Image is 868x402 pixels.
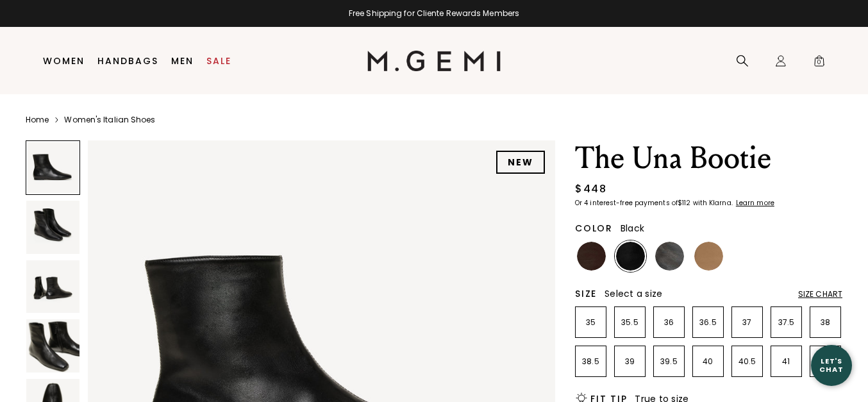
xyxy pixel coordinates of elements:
klarna-placement-style-amount: $112 [678,198,690,208]
p: 38 [810,317,840,328]
div: Size Chart [798,289,842,299]
p: 35 [576,317,606,328]
img: M.Gemi [367,51,501,71]
p: 36 [654,317,684,328]
img: Gunmetal [655,242,684,271]
span: 0 [813,57,826,70]
a: Women [43,56,85,66]
div: NEW [496,151,545,174]
img: The Una Bootie [26,260,79,314]
a: Handbags [97,56,158,66]
a: Sale [206,56,231,66]
img: The Una Bootie [26,201,79,254]
img: The Una Bootie [26,319,79,373]
h2: Size [575,289,597,299]
a: Learn more [735,199,774,207]
a: Men [171,56,194,66]
p: 35.5 [615,317,645,328]
p: 37.5 [771,317,801,328]
p: 40 [693,356,723,367]
p: 37 [732,317,762,328]
p: 41 [771,356,801,367]
h1: The Una Bootie [575,140,842,176]
img: Light Tan [694,242,723,271]
a: Home [26,115,49,125]
h2: Color [575,223,613,233]
klarna-placement-style-cta: Learn more [736,198,774,208]
p: 36.5 [693,317,723,328]
a: Women's Italian Shoes [64,115,155,125]
p: 42 [810,356,840,367]
span: Select a size [605,287,662,300]
img: Black [616,242,645,271]
span: Black [621,222,644,235]
p: 38.5 [576,356,606,367]
klarna-placement-style-body: with Klarna [693,198,735,208]
klarna-placement-style-body: Or 4 interest-free payments of [575,198,678,208]
div: $448 [575,181,606,197]
p: 40.5 [732,356,762,367]
p: 39 [615,356,645,367]
div: Let's Chat [811,357,852,373]
p: 39.5 [654,356,684,367]
img: Chocolate [577,242,606,271]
